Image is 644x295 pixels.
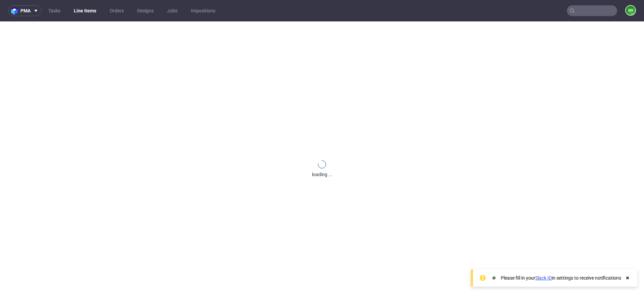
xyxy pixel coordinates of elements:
[70,5,100,16] a: Line Items
[133,5,158,16] a: Designs
[491,275,497,281] img: Slack
[312,171,332,178] div: loading ...
[501,275,621,281] div: Please fill in your in settings to receive notifications
[187,5,219,16] a: Impositions
[535,275,552,281] a: Slack ID
[11,7,20,15] img: logo
[44,5,64,16] a: Tasks
[20,8,31,13] span: pma
[106,5,128,16] a: Orders
[626,6,635,15] figcaption: mi
[163,5,181,16] a: Jobs
[8,5,42,16] button: pma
